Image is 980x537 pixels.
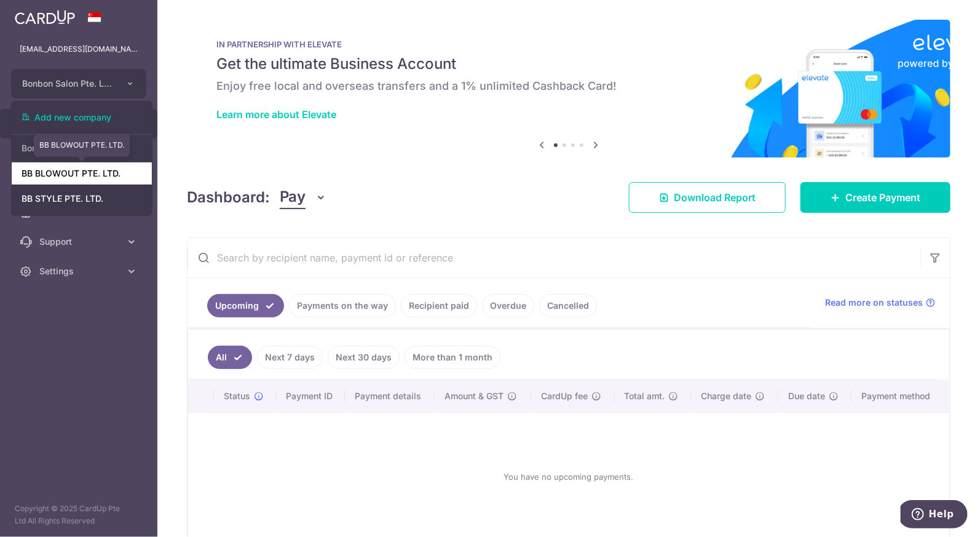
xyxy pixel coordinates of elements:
span: Pay [280,186,306,209]
ul: Bonbon Salon Pte. Ltd. [11,101,152,216]
a: Learn more about Elevate [216,108,336,121]
a: Recipient paid [401,294,477,317]
a: Next 30 days [328,346,400,369]
div: You have no upcoming payments. [203,423,935,531]
button: Bonbon Salon Pte. Ltd. [11,69,146,98]
th: Payment details [345,380,435,412]
h6: Enjoy free local and overseas transfers and a 1% unlimited Cashback Card! [216,79,921,93]
a: BB STYLE PTE. LTD. [12,188,152,210]
a: Read more on statuses [825,296,935,309]
th: Payment method [852,380,949,412]
a: Add new company [12,106,152,129]
div: BB BLOWOUT PTE. LTD. [34,133,130,157]
span: CardUp fee [541,390,588,402]
h5: Get the ultimate Business Account [216,54,921,74]
p: [EMAIL_ADDRESS][DOMAIN_NAME] [20,43,138,55]
a: Payments on the way [289,294,396,317]
a: Download Report [629,182,786,213]
h4: Dashboard: [187,186,270,209]
a: Cancelled [539,294,597,317]
span: Due date [788,390,825,402]
iframe: Opens a widget where you can find more information [901,500,968,531]
a: All [208,346,252,369]
th: Payment ID [276,380,346,412]
a: Create Payment [800,182,950,213]
span: Settings [39,265,121,277]
span: Total amt. [625,390,665,402]
span: Bonbon Salon Pte. Ltd. [22,78,113,90]
button: Pay [280,186,327,209]
span: Amount & GST [445,390,504,402]
span: Read more on statuses [825,296,923,309]
a: BB BLOWOUT PTE. LTD. [12,162,152,185]
span: Status [224,390,250,402]
a: Upcoming [207,294,284,317]
p: IN PARTNERSHIP WITH ELEVATE [216,39,921,49]
span: Support [39,236,121,248]
img: CardUp [15,10,75,25]
img: Renovation banner [187,20,950,157]
input: Search by recipient name, payment id or reference [188,238,920,277]
a: Overdue [482,294,534,317]
span: Download Report [674,190,756,205]
span: Charge date [701,390,752,402]
span: Create Payment [845,190,920,205]
a: Bonbon Salon Pte. Ltd. [12,137,152,159]
a: Next 7 days [257,346,323,369]
a: More than 1 month [405,346,500,369]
